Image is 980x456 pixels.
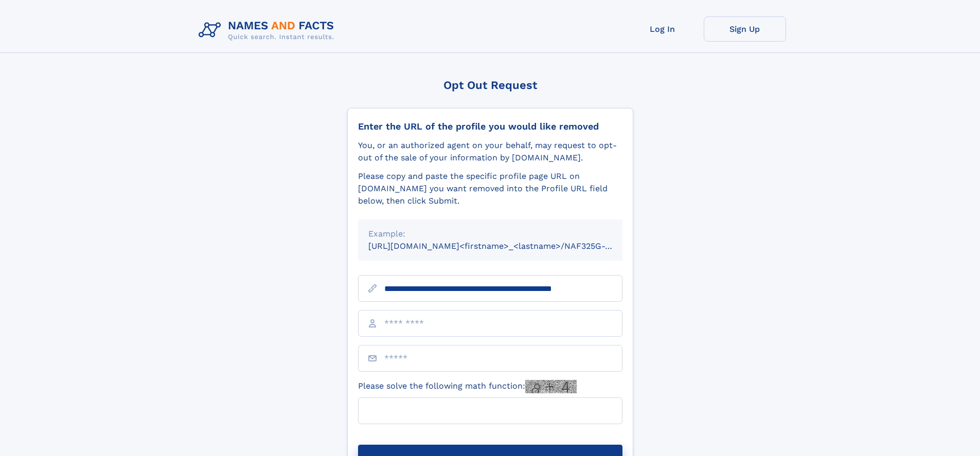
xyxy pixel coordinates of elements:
[368,228,612,240] div: Example:
[704,16,786,42] a: Sign Up
[368,241,642,251] small: [URL][DOMAIN_NAME]<firstname>_<lastname>/NAF325G-xxxxxxxx
[347,79,633,92] div: Opt Out Request
[358,380,577,393] label: Please solve the following math function:
[358,170,622,207] div: Please copy and paste the specific profile page URL on [DOMAIN_NAME] you want removed into the Pr...
[358,139,622,164] div: You, or an authorized agent on your behalf, may request to opt-out of the sale of your informatio...
[621,16,704,42] a: Log In
[358,121,622,132] div: Enter the URL of the profile you would like removed
[194,16,343,44] img: Logo Names and Facts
